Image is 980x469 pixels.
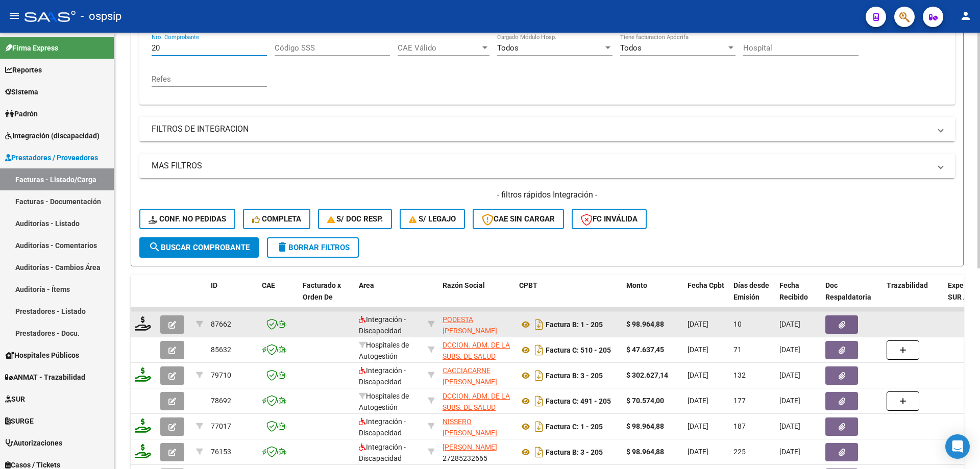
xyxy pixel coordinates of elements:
button: S/ Doc Resp. [318,209,393,229]
span: 71 [733,345,742,354]
span: [DATE] [779,422,800,430]
div: 30707519378 [443,339,511,361]
span: Borrar Filtros [276,243,350,252]
datatable-header-cell: CAE [258,275,299,319]
mat-icon: delete [276,241,288,253]
span: Hospitales de Autogestión [359,341,409,361]
span: SUR [5,393,25,405]
strong: $ 70.574,00 [626,397,664,405]
button: Borrar Filtros [267,237,359,258]
span: Doc Respaldatoria [825,281,871,301]
span: Integración - Discapacidad [359,366,406,386]
span: [DATE] [688,371,708,379]
span: Autorizaciones [5,437,62,449]
strong: $ 98.964,88 [626,448,664,456]
mat-panel-title: FILTROS DE INTEGRACION [152,124,930,135]
span: S/ legajo [409,214,456,224]
button: CAE SIN CARGAR [473,209,564,229]
div: 30707519378 [443,390,511,412]
span: 10 [733,320,742,328]
span: Integración (discapacidad) [5,130,100,141]
span: 78692 [211,397,231,405]
mat-panel-title: MAS FILTROS [152,160,930,171]
mat-expansion-panel-header: FILTROS DE INTEGRACION [139,117,955,141]
span: Firma Express [5,42,58,54]
span: 225 [733,448,746,456]
span: [DATE] [688,397,708,405]
span: FC Inválida [581,214,638,224]
span: Monto [626,281,647,289]
i: Descargar documento [532,393,546,409]
i: Descargar documento [532,367,546,384]
h4: - filtros rápidos Integración - [139,189,955,201]
span: S/ Doc Resp. [327,214,383,224]
span: Días desde Emisión [733,281,769,301]
i: Descargar documento [532,418,546,435]
button: Buscar Comprobante [139,237,259,258]
span: DCCION. ADM. DE LA SUBS. DE SALUD PCIA. DE NEUQUEN [443,392,510,424]
span: 177 [733,397,746,405]
span: Facturado x Orden De [303,281,341,301]
span: [DATE] [779,448,800,456]
mat-icon: person [960,10,972,22]
datatable-header-cell: ID [207,275,258,319]
i: Descargar documento [532,342,546,358]
span: 85632 [211,345,231,354]
datatable-header-cell: Monto [622,275,683,319]
span: Trazabilidad [887,281,928,289]
span: Integración - Discapacidad [359,443,406,463]
i: Descargar documento [532,444,546,460]
span: DCCION. ADM. DE LA SUBS. DE SALUD PCIA. DE NEUQUEN [443,341,510,373]
span: Padrón [5,108,38,119]
strong: $ 98.964,88 [626,422,664,430]
span: 79710 [211,371,231,379]
span: [DATE] [688,448,708,456]
span: Todos [620,43,642,53]
datatable-header-cell: Facturado x Orden De [299,275,355,319]
span: ID [211,281,217,289]
span: [DATE] [779,320,800,328]
span: CAE Válido [398,43,480,53]
span: Completa [252,214,301,224]
button: FC Inválida [572,209,647,229]
mat-icon: menu [8,10,20,22]
datatable-header-cell: Doc Respaldatoria [821,275,883,319]
span: PODESTA [PERSON_NAME] [443,315,497,335]
span: Fecha Recibido [779,281,808,301]
span: 187 [733,422,746,430]
span: [DATE] [779,397,800,405]
div: 27405626700 [443,416,511,437]
span: Buscar Comprobante [149,243,250,252]
mat-expansion-panel-header: MAS FILTROS [139,154,955,178]
span: [DATE] [688,345,708,354]
datatable-header-cell: Area [355,275,424,319]
span: Conf. no pedidas [149,214,226,224]
span: SURGE [5,415,34,427]
span: [DATE] [779,371,800,379]
datatable-header-cell: Fecha Cpbt [683,275,729,319]
strong: Factura C: 491 - 205 [546,397,611,405]
span: Todos [497,43,519,53]
span: [DATE] [779,345,800,354]
strong: Factura C: 510 - 205 [546,346,611,354]
button: Conf. no pedidas [139,209,235,229]
strong: $ 47.637,45 [626,345,664,354]
button: S/ legajo [400,209,465,229]
div: 20274636433 [443,365,511,386]
span: 87662 [211,320,231,328]
strong: Factura C: 1 - 205 [546,423,603,431]
span: [DATE] [688,422,708,430]
span: 77017 [211,422,231,430]
span: [PERSON_NAME] [443,443,497,451]
span: Area [359,281,374,289]
i: Descargar documento [532,316,546,333]
span: CAE SIN CARGAR [482,214,555,224]
datatable-header-cell: CPBT [515,275,622,319]
span: 132 [733,371,746,379]
span: Integración - Discapacidad [359,315,406,335]
datatable-header-cell: Trazabilidad [883,275,944,319]
span: CPBT [519,281,537,289]
span: CAE [262,281,275,289]
strong: Factura B: 3 - 205 [546,372,603,380]
span: Integración - Discapacidad [359,417,406,437]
